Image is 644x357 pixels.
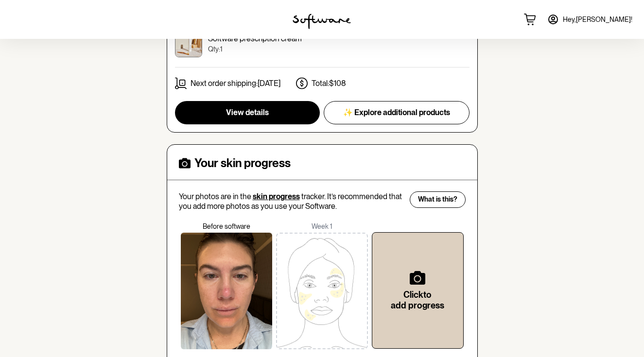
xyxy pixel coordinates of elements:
img: 9sTVZcrP3IAAAAAASUVORK5CYII= [276,233,368,349]
span: What is this? [418,195,457,204]
button: ✨ Explore additional products [324,101,470,124]
span: Hey, [PERSON_NAME] ! [563,16,632,24]
button: View details [175,101,320,124]
p: Your photos are in the tracker. It’s recommended that you add more photos as you use your Software. [179,192,403,210]
img: software logo [293,14,351,29]
a: Hey,[PERSON_NAME]! [541,8,638,31]
span: View details [226,108,269,117]
h4: Your skin progress [194,156,291,170]
span: ✨ Explore additional products [343,108,450,117]
p: Week 1 [274,222,370,231]
p: Total: $108 [312,79,346,88]
p: Next order shipping: [DATE] [191,79,280,88]
p: Qty: 1 [208,45,302,53]
button: What is this? [410,191,466,208]
span: skin progress [253,192,300,201]
img: ckrj7zkjy00033h5xptmbqh6o.jpg [175,30,202,57]
h6: Click to add progress [388,289,448,310]
p: Before software [179,222,275,231]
